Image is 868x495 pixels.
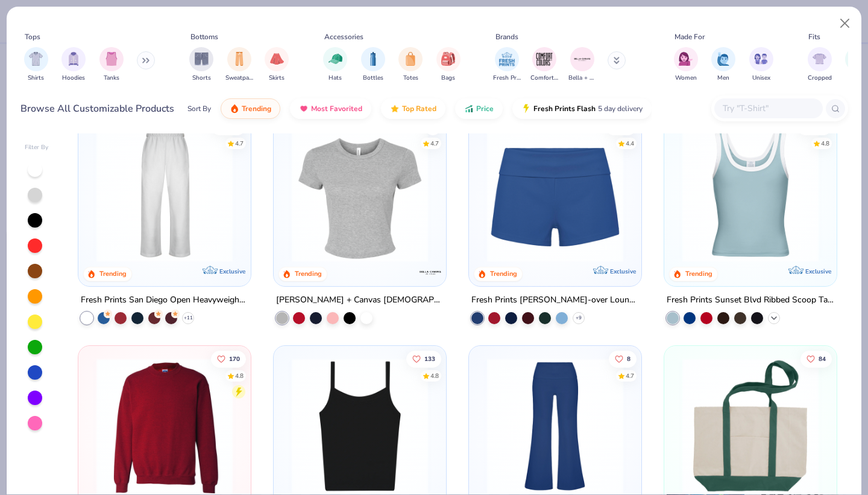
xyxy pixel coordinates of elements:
span: Skirts [269,74,285,83]
div: Bottoms [190,31,218,42]
span: 8 [627,356,631,362]
span: 133 [424,356,435,362]
div: Fresh Prints [PERSON_NAME]-over Lounge Shorts [471,293,639,308]
span: Most Favorited [311,104,362,113]
button: Like [212,118,247,135]
div: Fresh Prints Sunset Blvd Ribbed Scoop Tank Top [667,293,834,308]
button: filter button [225,47,253,83]
div: 4.7 [430,139,439,148]
img: Shirts Image [29,52,43,66]
span: Hats [329,74,342,83]
span: Exclusive [805,267,831,275]
img: trending.gif [230,104,239,113]
div: 4.7 [626,371,634,380]
button: filter button [436,47,461,83]
img: Cropped Image [813,52,826,66]
span: 5 day delivery [598,102,643,116]
div: 4.7 [236,139,244,148]
button: filter button [530,47,558,83]
button: Like [797,118,832,135]
img: flash.gif [521,104,531,113]
img: aa15adeb-cc10-480b-b531-6e6e449d5067 [286,126,434,262]
div: Accessories [324,31,363,42]
div: filter for Unisex [749,47,773,83]
img: Hats Image [329,52,342,66]
span: + 9 [576,315,582,322]
img: Bella + Canvas logo [418,260,442,284]
button: filter button [24,47,48,83]
div: filter for Bottles [361,47,385,83]
button: Like [800,350,832,367]
div: Sort By [187,103,211,114]
div: Fresh Prints San Diego Open Heavyweight Sweatpants [81,293,248,308]
div: Brands [495,31,518,42]
span: 170 [230,356,241,362]
img: f981a934-f33f-4490-a3ad-477cd5e6773b [481,358,629,494]
div: filter for Hoodies [61,47,86,83]
div: Tops [25,31,40,42]
button: Trending [221,98,280,119]
img: Tanks Image [105,52,118,66]
button: Like [605,118,637,135]
div: Made For [675,31,705,42]
div: filter for Fresh Prints [493,47,521,83]
button: filter button [674,47,698,83]
div: filter for Bags [436,47,461,83]
img: Shorts Image [195,52,209,66]
img: Bags Image [441,52,454,66]
button: Top Rated [381,98,445,119]
button: Like [609,350,637,367]
span: Unisex [752,74,770,83]
div: filter for Tanks [99,47,124,83]
img: Bottles Image [366,52,380,66]
span: Trending [242,104,271,113]
span: Price [476,104,494,113]
img: Hoodies Image [67,52,80,66]
div: filter for Men [711,47,735,83]
div: 4.8 [236,371,244,380]
span: Cropped [808,74,832,83]
div: Browse All Customizable Products [20,101,174,116]
img: df5250ff-6f61-4206-a12c-24931b20f13c [90,126,239,262]
button: filter button [189,47,213,83]
button: filter button [361,47,385,83]
div: 4.8 [821,139,829,148]
span: Comfort Colors [530,74,558,83]
img: Fresh Prints Image [498,50,516,68]
span: Top Rated [402,104,436,113]
button: filter button [265,47,289,83]
span: Bags [441,74,455,83]
img: 0486bd9f-63a6-4ed9-b254-6ac5fae3ddb5 [676,358,825,494]
span: 84 [819,356,826,362]
div: filter for Totes [398,47,423,83]
span: Fresh Prints Flash [533,104,596,113]
button: filter button [398,47,423,83]
div: Fits [808,31,820,42]
div: filter for Cropped [808,47,832,83]
div: filter for Skirts [265,47,289,83]
span: Women [675,74,697,83]
input: Try "T-Shirt" [722,101,814,115]
button: Like [424,118,441,135]
span: Hoodies [62,74,85,83]
img: Men Image [717,52,730,66]
span: Exclusive [610,267,636,275]
img: Skirts Image [270,52,284,66]
span: Shorts [192,74,211,83]
button: Fresh Prints Flash5 day delivery [512,98,652,119]
div: filter for Sweatpants [225,47,253,83]
span: Totes [403,74,418,83]
img: 805349cc-a073-4baf-ae89-b2761e757b43 [676,126,825,262]
img: Totes Image [404,52,417,66]
button: filter button [711,47,735,83]
div: filter for Comfort Colors [530,47,558,83]
span: Shirts [28,74,44,83]
img: d60be0fe-5443-43a1-ac7f-73f8b6aa2e6e [481,126,629,262]
img: Women Image [679,52,693,66]
img: c7b025ed-4e20-46ac-9c52-55bc1f9f47df [90,358,239,494]
img: Comfort Colors Image [535,50,553,68]
img: cbf11e79-2adf-4c6b-b19e-3da42613dd1b [286,358,434,494]
div: filter for Shirts [24,47,48,83]
div: filter for Shorts [189,47,213,83]
button: Like [406,350,441,367]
